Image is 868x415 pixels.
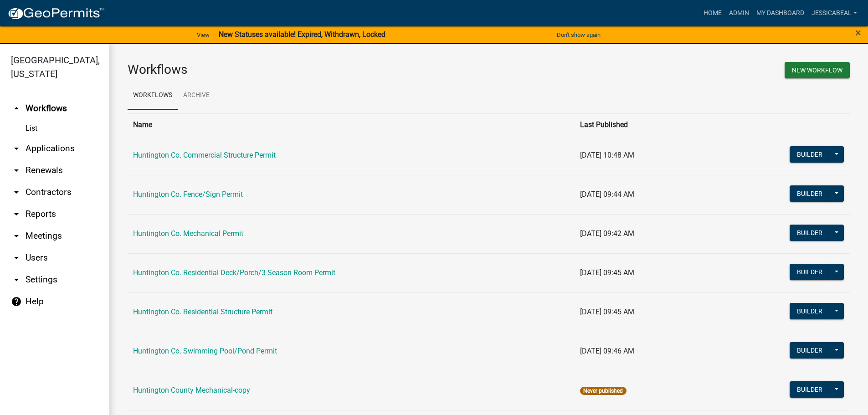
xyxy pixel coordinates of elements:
[133,268,335,277] a: Huntington Co. Residential Deck/Porch/3-Season Room Permit
[133,347,277,355] a: Huntington Co. Swimming Pool/Pond Permit
[580,307,634,316] span: [DATE] 09:45 AM
[11,187,22,198] i: arrow_drop_down
[790,146,830,163] button: Builder
[11,143,22,154] i: arrow_drop_down
[553,27,604,42] button: Don't show again
[575,113,711,136] th: Last Published
[11,231,22,241] i: arrow_drop_down
[580,347,634,355] span: [DATE] 09:46 AM
[133,151,276,159] a: Huntington Co. Commercial Structure Permit
[11,209,22,220] i: arrow_drop_down
[855,27,861,38] button: Close
[133,190,243,199] a: Huntington Co. Fence/Sign Permit
[700,5,725,22] a: Home
[790,381,830,398] button: Builder
[785,62,850,78] button: New Workflow
[753,5,808,22] a: My Dashboard
[790,185,830,202] button: Builder
[11,296,22,307] i: help
[11,103,22,114] i: arrow_drop_up
[11,274,22,285] i: arrow_drop_down
[790,264,830,280] button: Builder
[580,229,634,238] span: [DATE] 09:42 AM
[133,229,243,238] a: Huntington Co. Mechanical Permit
[580,151,634,159] span: [DATE] 10:48 AM
[855,26,861,39] span: ×
[580,268,634,277] span: [DATE] 09:45 AM
[790,225,830,241] button: Builder
[193,27,213,42] a: View
[219,30,385,39] strong: New Statuses available! Expired, Withdrawn, Locked
[808,5,861,22] a: JessicaBeal
[790,342,830,359] button: Builder
[178,81,215,110] a: Archive
[128,81,178,110] a: Workflows
[11,165,22,176] i: arrow_drop_down
[580,190,634,199] span: [DATE] 09:44 AM
[133,307,272,316] a: Huntington Co. Residential Structure Permit
[725,5,753,22] a: Admin
[790,303,830,319] button: Builder
[128,113,575,136] th: Name
[580,387,626,395] span: Never published
[11,252,22,263] i: arrow_drop_down
[133,386,250,395] a: Huntington County Mechanical-copy
[128,62,482,77] h3: Workflows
